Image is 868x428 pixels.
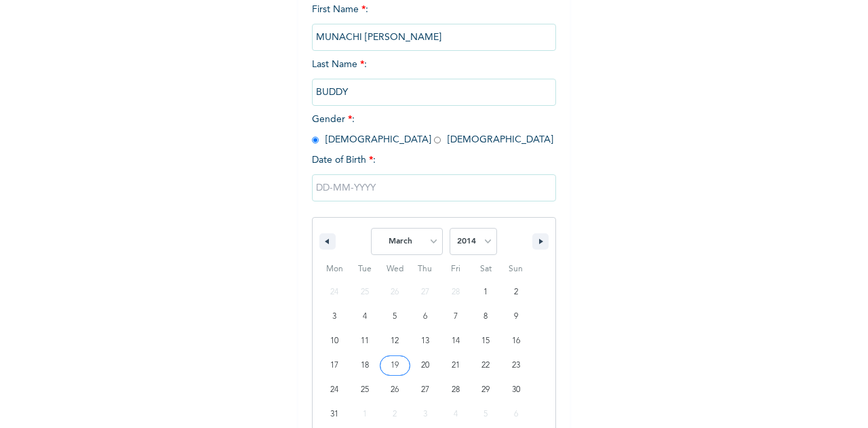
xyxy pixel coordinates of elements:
span: 2 [514,280,518,305]
button: 13 [410,329,441,353]
button: 6 [410,305,441,329]
button: 24 [319,378,350,402]
span: 13 [421,329,429,353]
span: 27 [421,378,429,402]
span: 4 [363,305,367,329]
span: 22 [481,353,490,378]
input: Enter your last name [312,79,556,106]
button: 27 [410,378,441,402]
button: 11 [350,329,380,353]
button: 30 [500,378,531,402]
button: 20 [410,353,441,378]
span: 1 [484,280,488,305]
span: 20 [421,353,429,378]
span: 16 [512,329,520,353]
button: 4 [350,305,380,329]
input: DD-MM-YYYY [312,174,556,201]
button: 1 [471,280,501,305]
button: 16 [500,329,531,353]
span: 15 [481,329,490,353]
button: 8 [471,305,501,329]
span: Gender : [DEMOGRAPHIC_DATA] [DEMOGRAPHIC_DATA] [312,115,553,144]
button: 26 [380,378,410,402]
span: Sun [500,258,531,280]
span: Tue [350,258,380,280]
span: 17 [330,353,338,378]
span: 8 [484,305,488,329]
button: 7 [440,305,471,329]
button: 21 [440,353,471,378]
span: 10 [330,329,338,353]
button: 15 [471,329,501,353]
span: 19 [391,353,399,378]
button: 2 [500,280,531,305]
span: 18 [361,353,369,378]
span: 28 [452,378,460,402]
button: 31 [319,402,350,427]
span: Fri [440,258,471,280]
span: 9 [514,305,518,329]
button: 18 [350,353,380,378]
span: 30 [512,378,520,402]
button: 3 [319,305,350,329]
span: 14 [452,329,460,353]
button: 19 [380,353,410,378]
span: 26 [391,378,399,402]
span: Date of Birth : [312,153,376,168]
span: 24 [330,378,338,402]
span: 23 [512,353,520,378]
button: 23 [500,353,531,378]
span: 31 [330,402,338,427]
span: 6 [423,305,427,329]
button: 28 [440,378,471,402]
span: Thu [410,258,441,280]
button: 12 [380,329,410,353]
button: 22 [471,353,501,378]
input: Enter your first name [312,24,556,51]
span: 3 [332,305,336,329]
button: 10 [319,329,350,353]
button: 25 [350,378,380,402]
span: 7 [454,305,458,329]
button: 29 [471,378,501,402]
span: Last Name : [312,60,556,97]
span: 29 [481,378,490,402]
button: 14 [440,329,471,353]
span: 5 [393,305,397,329]
span: Mon [319,258,350,280]
button: 5 [380,305,410,329]
span: First Name : [312,5,556,42]
span: Wed [380,258,410,280]
span: Sat [471,258,501,280]
button: 9 [500,305,531,329]
button: 17 [319,353,350,378]
span: 25 [361,378,369,402]
span: 12 [391,329,399,353]
span: 11 [361,329,369,353]
span: 21 [452,353,460,378]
